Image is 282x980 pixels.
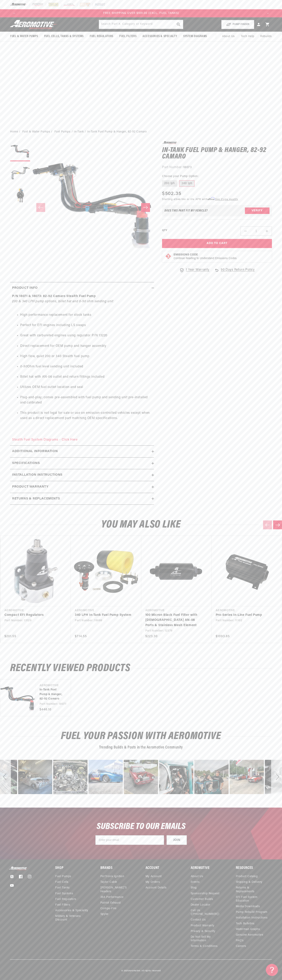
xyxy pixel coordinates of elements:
button: Add to Cart [162,239,272,248]
a: Waterman Graphs [236,927,260,932]
a: Taylor Cable [100,879,117,885]
span: Tech Help [241,34,254,39]
strong: Emissions Code [174,253,198,256]
a: Media Downloads [236,904,260,909]
a: Sponsorship Request [191,891,220,897]
summary: Fuel Regulators [87,32,116,41]
summary: System Diagrams [180,32,210,41]
span: 90 Days Return Policy [221,267,255,277]
button: Load image 2 in gallery view [10,163,30,183]
div: Photo from a Shopper [53,760,87,794]
a: Military & Veterans Discount [55,913,91,923]
div: image number 29 [88,760,123,794]
div: image number 32 [194,760,229,794]
a: Tech Bulletins [236,921,255,927]
div: Photo from a Shopper [18,760,52,794]
p: Starting at /mo or 0% APR with . [162,197,238,201]
li: High flow, quiet 200 or 340 Stealth fuel pump [20,354,152,359]
div: image number 33 [230,760,264,794]
summary: Installation Instructions [10,469,154,481]
input: Enter your email [95,835,164,845]
h2: Product warranty [12,484,49,490]
a: Patriot Exhaust [100,900,121,906]
summary: Specifications [10,458,154,469]
span: Trending Builds & Posts in the Aeromotive Community [99,745,183,750]
a: Spyke [100,911,108,917]
summary: Additional information [10,446,154,457]
button: PUMP FINDER [221,20,254,29]
a: Home [10,130,18,134]
span: Fuel Cells, Tanks & Systems [44,34,84,39]
a: Customer Builds [191,897,213,902]
span: SUBSCRIBE TO OUR EMAILS [97,822,186,831]
a: Fuel Tanks [55,885,70,891]
img: Aeromotive [9,20,59,29]
label: QTY [162,229,167,232]
h2: Additional information [12,449,58,454]
span: System Diagrams [183,34,207,39]
li: High performance replacement for stock tanks [20,313,152,318]
summary: Product warranty [10,481,154,493]
span: $46 [176,198,181,201]
div: Does This part fit My vehicle? [164,209,208,212]
a: Careers [236,944,246,949]
h2: Returns & replacements [12,496,60,501]
a: Dealer Locator [191,902,210,908]
a: Fuel Cells [55,879,69,885]
div: image number 30 [124,760,158,794]
h2: Specifications [12,461,40,466]
a: Product Warranty [191,923,214,929]
span: About Us [222,35,235,38]
a: Account Details [146,885,167,891]
a: Fuel Regulators [55,897,76,902]
summary: Fuel & Water Pumps [7,32,41,41]
a: Blog [191,885,197,891]
li: This product is not legal for sale or use on emission-controlled vehicles except when used as a d... [20,411,152,421]
button: Translation missing: en.sections.announcements.next_announcement [264,9,272,17]
span: FREE SHIPPING OVER $109.00 (EXCL. FUEL TANKS) [103,12,179,15]
a: Privacy & Security [191,929,215,934]
a: 90 Days Return Policy [214,267,255,277]
li: In-Tank Fuel Pump & Hanger, 82-92 Camaro [87,130,147,134]
div: Part Number: [162,165,272,170]
summary: Fuel Filters [116,32,139,41]
legend: Choose your Pump Option: [162,174,199,178]
button: JOIN [166,835,187,845]
div: Photo from a Shopper [124,760,158,794]
a: Fuel Pumps [55,875,71,879]
summary: Rebuilds [257,32,275,41]
small: © 2025 . [121,970,141,972]
a: 1 Year Warranty [179,267,209,273]
a: EFI Fuel System Education [236,895,269,904]
button: Previous slide [263,520,272,529]
summary: Product Info [10,282,154,294]
a: Do Not Sell My Information [191,934,224,944]
a: My Orders [146,879,160,885]
h2: Product Info [12,286,37,291]
strong: 18073 [183,166,192,169]
li: In-Tank [74,130,87,134]
summary: Returns & replacements [10,493,154,505]
li: Great with carbureted engines using regulator P/N 13220 [20,333,152,338]
span: Fuel Regulators [90,34,113,39]
input: Search by Part Number, Category or Keyword [99,20,183,29]
a: My Account [146,875,162,879]
div: image number 31 [159,760,193,794]
media-gallery: Gallery Viewer [10,141,154,274]
a: Compu-Fire [100,906,117,911]
p: Continue Reading to Understand Emissions Codes [174,257,237,260]
h2: Fuel Your Passion with Aeromotive [10,732,272,741]
a: Fuel Filters [55,902,70,908]
a: Fuel Systems [55,891,73,897]
a: Pump Rebuild Program [236,909,267,915]
div: Photo from a Shopper [230,760,264,794]
li: Ohm fuel level sending unit included [20,364,152,369]
span: Rebuilds [260,34,272,39]
button: Next slide [273,520,282,529]
a: Installation Instructions [236,915,268,921]
h2: You may also like [10,520,272,530]
a: In-Tank Fuel Pump & Hanger, 82-92 Camaro [40,688,63,701]
a: 100 Micron Black Fuel Filter with [DEMOGRAPHIC_DATA] AN-08 Ports & Stainless Mesh Element [145,613,204,628]
div: image number 28 [53,760,87,794]
button: Load image 3 in gallery view [10,186,30,206]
